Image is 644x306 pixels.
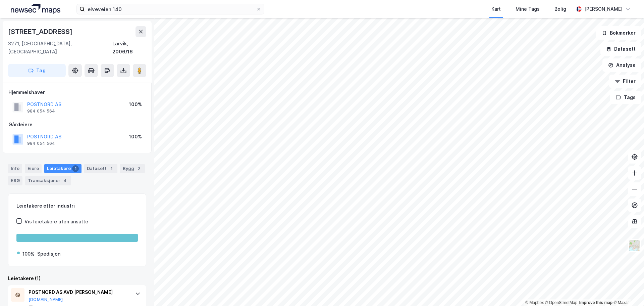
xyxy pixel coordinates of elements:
[27,141,55,146] div: 984 054 564
[596,26,641,40] button: Bokmerker
[11,4,60,14] img: logo.a4113a55bc3d86da70a041830d287a7e.svg
[16,202,138,210] div: Leietakere etter industri
[545,300,578,305] a: OpenStreetMap
[602,58,641,72] button: Analyse
[8,164,22,173] div: Info
[554,5,566,13] div: Bolig
[8,40,112,56] div: 3271, [GEOGRAPHIC_DATA], [GEOGRAPHIC_DATA]
[108,165,115,172] div: 1
[491,5,501,13] div: Kart
[22,250,35,258] div: 100%
[25,176,71,185] div: Transaksjoner
[85,4,256,14] input: Søk på adresse, matrikkel, gårdeiere, leietakere eller personer
[628,239,641,252] img: Z
[610,91,641,104] button: Tags
[136,165,142,172] div: 2
[62,177,68,184] div: 4
[84,164,117,173] div: Datasett
[29,288,128,296] div: POSTNORD AS AVD [PERSON_NAME]
[8,26,74,37] div: [STREET_ADDRESS]
[24,218,88,226] div: Vis leietakere uten ansatte
[27,108,55,114] div: 984 054 564
[516,5,540,13] div: Mine Tags
[29,297,63,302] button: [DOMAIN_NAME]
[610,274,644,306] iframe: Chat Widget
[600,42,641,56] button: Datasett
[8,88,146,96] div: Hjemmelshaver
[8,121,146,129] div: Gårdeiere
[112,40,146,56] div: Larvik, 2006/16
[609,75,641,88] button: Filter
[584,5,623,13] div: [PERSON_NAME]
[25,164,42,173] div: Eiere
[72,165,79,172] div: 1
[129,133,142,141] div: 100%
[8,64,66,77] button: Tag
[44,164,82,173] div: Leietakere
[129,100,142,108] div: 100%
[525,300,544,305] a: Mapbox
[8,274,146,282] div: Leietakere (1)
[8,176,22,185] div: ESG
[120,164,145,173] div: Bygg
[579,300,612,305] a: Improve this map
[37,250,60,258] div: Spedisjon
